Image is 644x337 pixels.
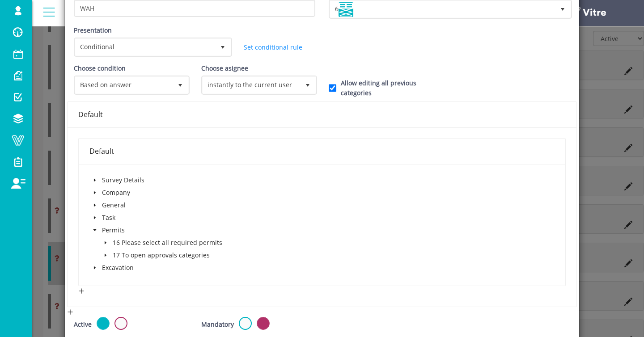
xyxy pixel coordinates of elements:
span: General [100,200,127,211]
span: Based on answer [75,77,172,93]
span: select [215,39,231,55]
span: Task [102,213,115,222]
div: Default [78,109,566,120]
label: Mandatory [201,320,234,329]
span: 17 To open approvals categories [113,251,210,259]
span: caret-down [103,253,108,257]
span: 16 Please select all required permits [113,238,222,247]
label: Presentation [74,25,112,35]
span: caret-down [103,240,108,245]
span: Company [102,188,130,197]
div: Default [89,146,555,157]
label: Choose condition [74,63,126,73]
span: instantly to the current user [203,77,300,93]
span: caret-down [93,228,97,232]
span: 6 [330,1,555,17]
span: Excavation [102,263,134,272]
span: Survey Details [100,175,146,185]
span: 16 Please select all required permits [111,237,224,248]
span: General [102,201,126,209]
span: Conditional [75,39,215,55]
span: Survey Details [102,176,144,184]
span: plus [67,309,73,315]
span: select [555,1,571,17]
span: caret-down [93,203,97,207]
a: Set conditional rule [244,43,302,51]
span: Permits [102,226,125,234]
span: Company [100,187,132,198]
span: caret-down [93,215,97,220]
span: caret-down [93,178,97,182]
span: select [172,77,188,93]
span: select [300,77,316,93]
label: Active [74,320,92,329]
label: Choose asignee [201,63,248,73]
span: Task [100,212,117,223]
label: Allow editing all previous categories [341,78,443,98]
span: plus [78,288,85,294]
span: 17 To open approvals categories [111,250,212,261]
span: caret-down [93,265,97,270]
span: Excavation [100,262,136,273]
span: caret-down [93,190,97,195]
img: WizardIcon6.png [339,2,353,17]
span: Permits [100,225,127,236]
